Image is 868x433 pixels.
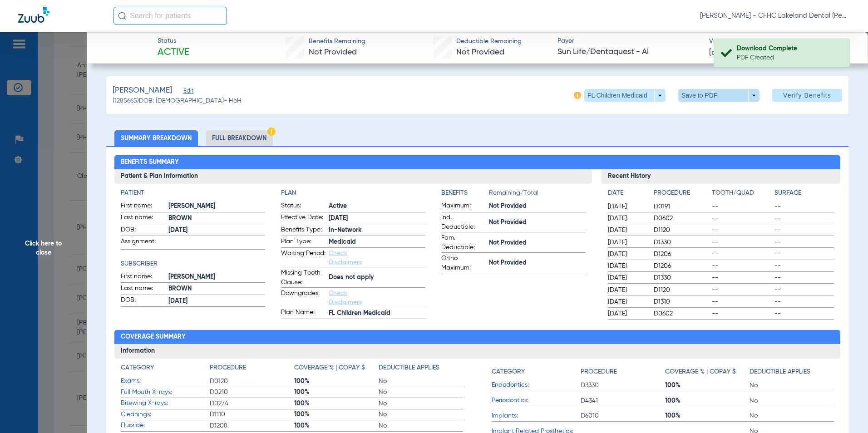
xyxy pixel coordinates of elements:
[441,233,486,252] span: Fam. Deductible:
[329,309,425,318] span: FL Children Medicaid
[281,308,325,319] span: Plan Name:
[456,48,504,56] span: Not Provided
[654,188,709,198] h4: Procedure
[114,130,198,146] li: Summary Breakdown
[329,290,362,305] a: Check Disclaimers
[114,169,592,184] h3: Patient & Plan Information
[654,261,709,271] span: D1206
[121,225,165,236] span: DOB:
[581,367,617,377] h4: Procedure
[581,411,665,420] span: D6010
[709,47,744,59] span: [DATE]
[774,309,834,318] span: --
[608,285,646,295] span: [DATE]
[712,188,771,198] h4: Tooth/Quad
[329,202,425,211] span: Active
[489,218,586,227] span: Not Provided
[665,363,750,380] app-breakdown-title: Coverage % | Copay $
[774,188,834,201] app-breakdown-title: Surface
[608,309,646,318] span: [DATE]
[774,250,834,259] span: --
[557,46,701,58] span: Sun Life/Dentaquest - AI
[210,377,294,386] span: D0120
[750,367,810,377] h4: Deductible Applies
[113,96,242,106] span: (1285665) DOB: [DEMOGRAPHIC_DATA] - HoH
[309,37,365,46] span: Benefits Remaining
[712,273,771,282] span: --
[712,297,771,306] span: --
[654,273,709,282] span: D1330
[737,53,842,62] div: PDF Created
[441,201,486,212] span: Maximum:
[281,237,325,248] span: Plan Type:
[121,272,165,283] span: First name:
[492,363,581,380] app-breakdown-title: Category
[584,89,666,102] button: FL Children Medicaid
[121,259,265,269] app-breakdown-title: Subscriber
[168,226,265,235] span: [DATE]
[712,285,771,295] span: --
[581,381,665,390] span: D3330
[750,396,834,405] span: No
[489,258,586,268] span: Not Provided
[750,411,834,420] span: No
[772,89,842,102] button: Verify Benefits
[712,261,771,271] span: --
[823,389,868,433] iframe: Chat Widget
[168,272,265,282] span: [PERSON_NAME]
[654,188,709,201] app-breakdown-title: Procedure
[183,88,192,96] span: Edit
[210,399,294,408] span: D0274
[737,44,842,53] div: Download Complete
[608,297,646,306] span: [DATE]
[294,399,379,408] span: 100%
[329,237,425,247] span: Medicaid
[294,363,365,373] h4: Coverage % | Copay $
[329,250,362,266] a: Check Disclaimers
[441,188,489,198] h4: Benefits
[678,89,759,102] button: Save to PDF
[712,202,771,211] span: --
[489,202,586,211] span: Not Provided
[712,214,771,223] span: --
[774,261,834,271] span: --
[774,188,834,198] h4: Surface
[329,273,425,282] span: Does not apply
[581,396,665,405] span: D4341
[121,388,210,397] span: Full Mouth X-rays:
[783,92,831,99] span: Verify Benefits
[379,421,463,430] span: No
[608,250,646,259] span: [DATE]
[492,367,525,377] h4: Category
[665,396,750,405] span: 100%
[121,213,165,224] span: Last name:
[210,410,294,419] span: D1110
[774,226,834,235] span: --
[557,36,701,46] span: Payer
[294,388,379,397] span: 100%
[121,201,165,212] span: First name:
[379,388,463,397] span: No
[581,363,665,380] app-breakdown-title: Procedure
[700,11,850,20] span: [PERSON_NAME] - CFHC Lakeland Dental (Peds)
[492,411,581,421] span: Implants:
[654,250,709,259] span: D1206
[492,380,581,390] span: Endodontics:
[379,363,463,376] app-breakdown-title: Deductible Applies
[121,399,210,408] span: Bitewing X-rays:
[492,396,581,405] span: Periodontics:
[712,226,771,235] span: --
[712,309,771,318] span: --
[608,202,646,211] span: [DATE]
[121,376,210,386] span: Exams:
[18,7,49,23] img: Zuub Logo
[121,237,165,249] span: Assignment:
[121,284,165,295] span: Last name:
[294,363,379,376] app-breakdown-title: Coverage % | Copay $
[121,188,265,198] app-breakdown-title: Patient
[168,214,265,223] span: BROWN
[608,188,646,201] app-breakdown-title: Date
[379,363,439,373] h4: Deductible Applies
[281,188,425,198] app-breakdown-title: Plan
[114,330,841,344] h2: Coverage Summary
